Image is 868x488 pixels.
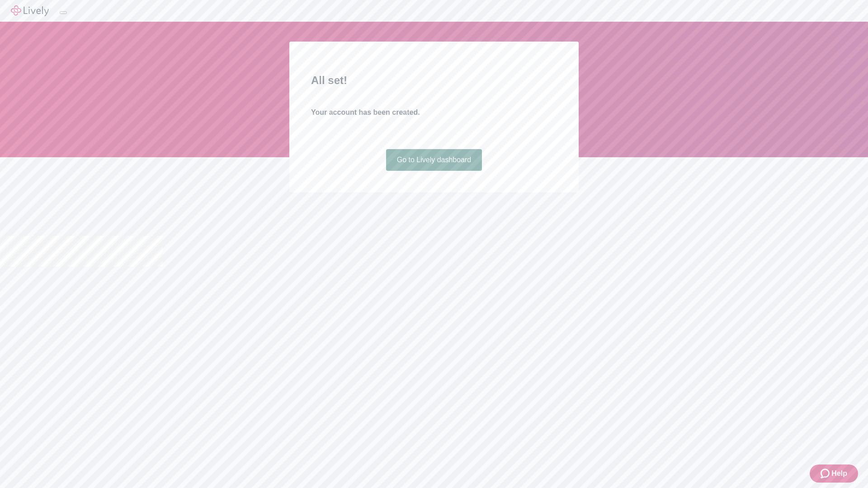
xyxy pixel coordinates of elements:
[311,72,557,89] h2: All set!
[831,468,847,479] span: Help
[386,149,482,171] a: Go to Lively dashboard
[810,465,858,483] button: Zendesk support iconHelp
[60,11,67,14] button: Log out
[821,468,831,479] svg: Zendesk support icon
[11,5,49,16] img: Lively
[311,107,557,118] h4: Your account has been created.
